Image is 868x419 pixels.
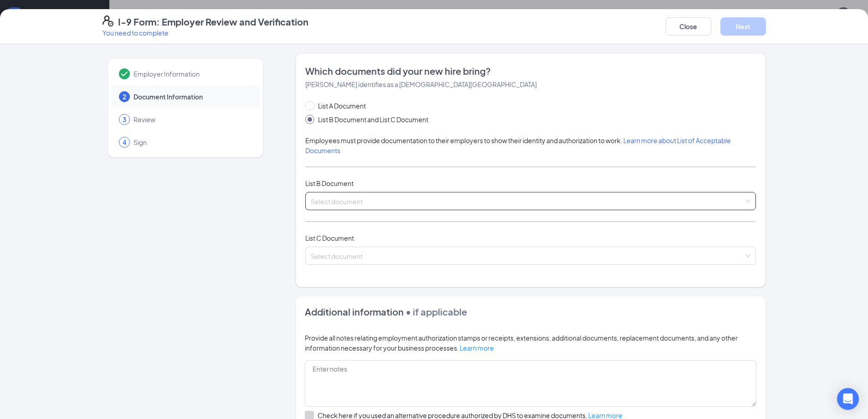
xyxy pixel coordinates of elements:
span: Which documents did your new hire bring? [305,65,756,78]
svg: Checkmark [119,68,130,79]
span: Document Information [134,92,250,101]
span: 4 [123,138,126,147]
span: Employees must provide documentation to their employers to show their identity and authorization ... [305,136,731,155]
span: List C Document [305,234,354,242]
span: Employer Information [134,69,250,78]
span: Review [134,115,250,124]
button: Close [666,17,711,36]
p: You need to complete [103,28,308,37]
span: List A Document [314,101,370,111]
div: Open Intercom Messenger [837,388,859,410]
h4: I-9 Form: Employer Review and Verification [118,16,308,28]
span: • if applicable [404,306,467,317]
span: List B Document and List C Document [314,114,432,124]
svg: FormI9EVerifyIcon [103,16,113,26]
span: List B Document [305,179,354,187]
span: Additional information [305,306,404,317]
span: Provide all notes relating employment authorization stamps or receipts, extensions, additional do... [305,334,738,352]
span: 2 [123,92,126,101]
a: Learn more [460,344,494,352]
span: Sign [134,138,250,147]
button: Next [720,17,766,36]
span: 3 [123,115,126,124]
span: [PERSON_NAME] identifies as a [DEMOGRAPHIC_DATA][GEOGRAPHIC_DATA] [305,80,537,88]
